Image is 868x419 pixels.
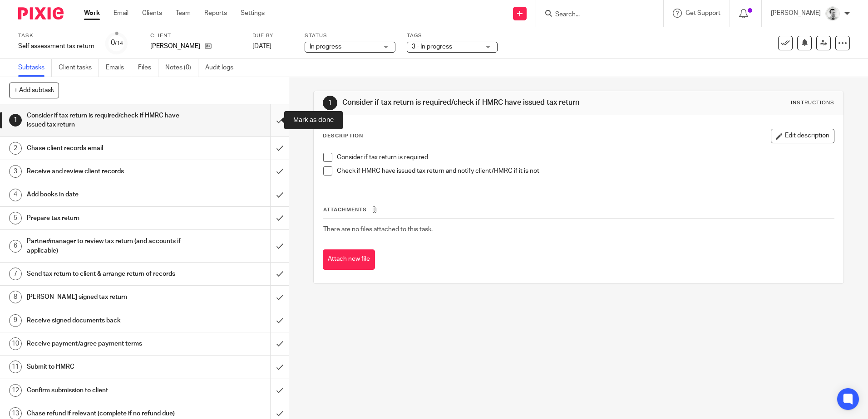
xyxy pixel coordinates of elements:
span: 3 - In progress [412,44,452,50]
a: Reports [204,9,227,18]
div: 12 [9,384,22,397]
a: Subtasks [18,59,52,77]
div: 4 [9,189,22,201]
a: Settings [241,9,265,18]
a: Work [84,9,100,18]
div: 8 [9,291,22,303]
button: Edit description [771,129,834,143]
a: Client tasks [59,59,99,77]
p: Check if HMRC have issued tax return and notify client/HMRC if it is not [337,166,833,175]
span: Attachments [323,207,367,212]
div: 6 [9,240,22,253]
span: There are no files attached to this task. [323,226,433,233]
div: 2 [9,142,22,155]
h1: Consider if tax return is required/check if HMRC have issued tax return [27,109,183,132]
h1: Receive payment/agree payment terms [27,337,183,351]
h1: Send tax return to client & arrange return of records [27,267,183,281]
small: /14 [115,41,123,46]
a: Audit logs [205,59,240,77]
a: Files [138,59,158,77]
a: Team [176,9,191,18]
div: 11 [9,361,22,373]
button: + Add subtask [9,83,59,98]
label: Due by [252,32,293,39]
a: Notes (0) [165,59,198,77]
h1: [PERSON_NAME] signed tax return [27,290,183,304]
h1: Receive and review client records [27,165,183,178]
h1: Add books in date [27,188,183,201]
div: Instructions [791,99,834,107]
label: Status [305,32,395,39]
div: 5 [9,212,22,224]
div: 10 [9,337,22,350]
label: Tags [407,32,498,39]
span: In progress [310,44,341,50]
div: 9 [9,314,22,327]
h1: Partner/manager to review tax return (and accounts if applicable) [27,234,183,258]
h1: Confirm submission to client [27,384,183,397]
h1: Prepare tax return [27,211,183,225]
label: Client [150,32,241,39]
a: Email [113,9,128,18]
input: Search [554,11,636,19]
p: Description [323,132,363,140]
span: [DATE] [252,43,271,49]
div: Self assessment tax return [18,42,94,51]
div: 0 [111,38,123,48]
p: Consider if tax return is required [337,153,833,162]
label: Task [18,32,94,39]
div: 3 [9,165,22,178]
h1: Submit to HMRC [27,360,183,374]
p: [PERSON_NAME] [150,42,200,51]
img: Andy_2025.jpg [825,6,840,21]
a: Emails [106,59,131,77]
button: Attach new file [323,249,375,270]
a: Clients [142,9,162,18]
span: Get Support [686,10,720,16]
div: 7 [9,268,22,280]
h1: Chase client records email [27,141,183,155]
div: 1 [9,114,22,127]
h1: Consider if tax return is required/check if HMRC have issued tax return [342,98,598,107]
div: 1 [323,96,337,110]
p: [PERSON_NAME] [771,9,821,18]
h1: Receive signed documents back [27,314,183,327]
img: Pixie [18,7,64,19]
